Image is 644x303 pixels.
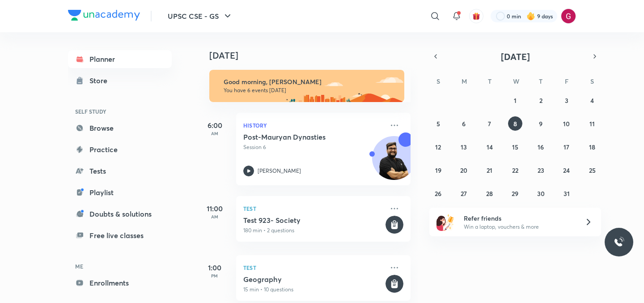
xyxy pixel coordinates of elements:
[68,226,172,244] a: Free live classes
[68,141,172,158] a: Practice
[436,213,454,231] img: referral
[68,162,172,180] a: Tests
[565,96,568,105] abbr: October 3, 2025
[483,163,497,177] button: October 21, 2025
[538,166,544,175] abbr: October 23, 2025
[162,7,238,25] button: UPSC CSE - GS
[472,12,480,20] img: avatar
[460,166,467,175] abbr: October 20, 2025
[243,275,384,284] h5: Geography
[431,140,445,154] button: October 12, 2025
[68,205,172,223] a: Doubts & solutions
[508,140,522,154] button: October 15, 2025
[197,214,233,219] p: AM
[197,273,233,278] p: PM
[513,77,519,85] abbr: Wednesday
[197,262,233,273] h5: 1:00
[461,189,467,198] abbr: October 27, 2025
[68,10,140,23] a: Company Logo
[469,9,483,23] button: avatar
[589,166,596,175] abbr: October 25, 2025
[68,184,172,201] a: Playlist
[68,50,172,68] a: Planner
[431,116,445,131] button: October 5, 2025
[436,119,440,128] abbr: October 5, 2025
[538,143,544,151] abbr: October 16, 2025
[539,119,542,128] abbr: October 9, 2025
[590,77,594,85] abbr: Saturday
[243,262,384,273] p: Test
[563,166,570,175] abbr: October 24, 2025
[457,140,471,154] button: October 13, 2025
[462,119,466,128] abbr: October 6, 2025
[483,116,497,131] button: October 7, 2025
[539,77,542,85] abbr: Thursday
[561,9,576,24] img: Gargi Goswami
[243,143,384,151] p: Session 6
[68,274,172,292] a: Enrollments
[534,116,548,131] button: October 9, 2025
[487,143,493,151] abbr: October 14, 2025
[258,167,301,175] p: [PERSON_NAME]
[68,104,172,119] h6: SELF STUDY
[487,166,492,175] abbr: October 21, 2025
[442,50,589,63] button: [DATE]
[488,77,491,85] abbr: Tuesday
[243,120,384,131] p: History
[508,116,522,131] button: October 8, 2025
[243,216,384,225] h5: Test 923- Society
[590,96,594,105] abbr: October 4, 2025
[585,93,599,107] button: October 4, 2025
[89,75,113,86] div: Store
[508,93,522,107] button: October 1, 2025
[373,141,415,184] img: Avatar
[224,78,396,86] h6: Good morning, [PERSON_NAME]
[539,96,542,105] abbr: October 2, 2025
[209,70,404,102] img: morning
[559,186,574,201] button: October 31, 2025
[197,203,233,214] h5: 11:00
[534,186,548,201] button: October 30, 2025
[512,166,518,175] abbr: October 22, 2025
[68,259,172,274] h6: ME
[435,189,441,198] abbr: October 26, 2025
[559,116,574,131] button: October 10, 2025
[488,119,491,128] abbr: October 7, 2025
[534,93,548,107] button: October 2, 2025
[483,186,497,201] button: October 28, 2025
[68,72,172,90] a: Store
[585,140,599,154] button: October 18, 2025
[585,163,599,177] button: October 25, 2025
[464,213,574,223] h6: Refer friends
[512,143,518,151] abbr: October 15, 2025
[457,163,471,177] button: October 20, 2025
[464,223,574,231] p: Win a laptop, vouchers & more
[435,143,441,151] abbr: October 12, 2025
[585,116,599,131] button: October 11, 2025
[508,186,522,201] button: October 29, 2025
[462,77,467,85] abbr: Monday
[559,140,574,154] button: October 17, 2025
[559,163,574,177] button: October 24, 2025
[563,189,570,198] abbr: October 31, 2025
[209,50,419,61] h4: [DATE]
[563,143,569,151] abbr: October 17, 2025
[197,120,233,131] h5: 6:00
[431,163,445,177] button: October 19, 2025
[197,131,233,136] p: AM
[68,119,172,137] a: Browse
[559,93,574,107] button: October 3, 2025
[565,77,568,85] abbr: Friday
[68,10,140,21] img: Company Logo
[457,116,471,131] button: October 6, 2025
[486,189,493,198] abbr: October 28, 2025
[435,166,441,175] abbr: October 19, 2025
[501,51,530,63] span: [DATE]
[243,132,355,141] h5: Post-Mauryan Dynasties
[614,237,624,248] img: ttu
[508,163,522,177] button: October 22, 2025
[534,163,548,177] button: October 23, 2025
[461,143,467,151] abbr: October 13, 2025
[457,186,471,201] button: October 27, 2025
[436,77,440,85] abbr: Sunday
